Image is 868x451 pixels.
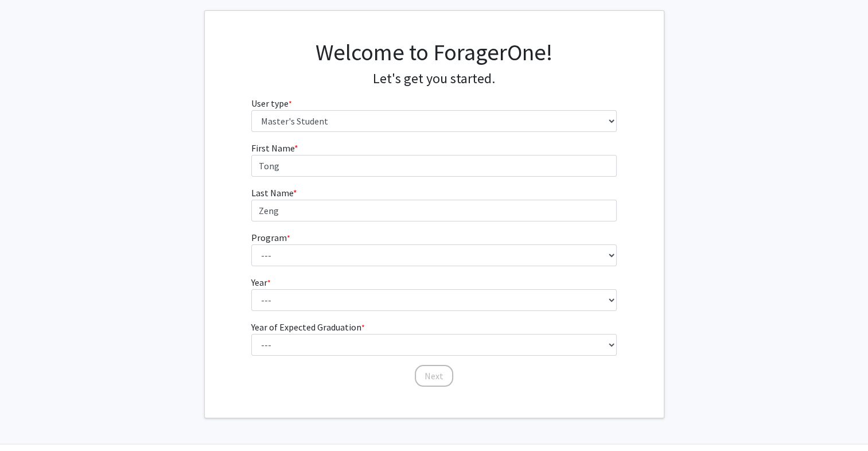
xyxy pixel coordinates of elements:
label: Year of Expected Graduation [251,320,365,334]
label: Program [251,231,290,244]
iframe: Chat [9,399,49,442]
h1: Welcome to ForagerOne! [251,38,617,66]
label: Year [251,275,271,289]
span: First Name [251,142,294,154]
label: User type [251,96,292,110]
button: Next [415,365,453,387]
span: Last Name [251,187,293,199]
h4: Let's get you started. [251,71,617,87]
